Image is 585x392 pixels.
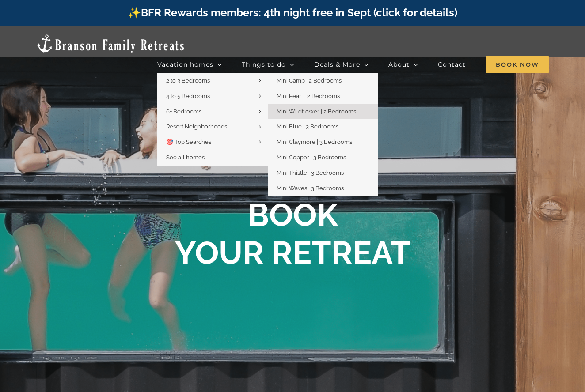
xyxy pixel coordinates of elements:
a: Resort Neighborhoods [157,119,268,135]
span: Mini Copper | 3 Bedrooms [277,154,346,161]
a: 🎯 Top Searches [157,135,268,150]
a: Things to do [242,56,294,73]
a: Mini Thistle | 3 Bedrooms [268,166,378,181]
a: About [388,56,418,73]
span: Deals & More [314,61,360,68]
span: 🎯 Top Searches [166,139,211,145]
a: ✨BFR Rewards members: 4th night free in Sept (click for details) [128,6,457,19]
span: Mini Blue | 3 Bedrooms [277,123,338,130]
span: Mini Pearl | 2 Bedrooms [277,93,340,99]
span: Book Now [486,56,549,73]
a: 6+ Bedrooms [157,104,268,120]
a: Mini Wildflower | 2 Bedrooms [268,104,378,120]
a: 4 to 5 Bedrooms [157,89,268,104]
a: Mini Waves | 3 Bedrooms [268,181,378,196]
a: Vacation homes [157,56,222,73]
a: Contact [438,56,466,73]
span: See all homes [166,154,205,161]
img: Branson Family Retreats Logo [36,34,186,53]
span: Mini Camp | 2 Bedrooms [277,77,342,84]
span: 2 to 3 Bedrooms [166,77,210,84]
span: 4 to 5 Bedrooms [166,93,210,99]
nav: Main Menu [157,56,549,73]
span: Mini Wildflower | 2 Bedrooms [277,108,356,115]
span: Resort Neighborhoods [166,123,227,130]
a: Book Now [486,56,549,73]
a: Mini Copper | 3 Bedrooms [268,150,378,166]
span: 6+ Bedrooms [166,108,201,115]
a: Mini Blue | 3 Bedrooms [268,119,378,135]
span: Mini Waves | 3 Bedrooms [277,185,344,192]
span: Things to do [242,61,286,68]
span: Contact [438,61,466,68]
a: Deals & More [314,56,368,73]
a: 2 to 3 Bedrooms [157,73,268,89]
span: About [388,61,410,68]
span: Mini Thistle | 3 Bedrooms [277,170,344,176]
b: BOOK YOUR RETREAT [175,196,410,271]
a: Mini Camp | 2 Bedrooms [268,73,378,89]
span: Mini Claymore | 3 Bedrooms [277,139,352,145]
span: Vacation homes [157,61,213,68]
a: See all homes [157,150,268,166]
a: Mini Pearl | 2 Bedrooms [268,89,378,104]
a: Mini Claymore | 3 Bedrooms [268,135,378,150]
